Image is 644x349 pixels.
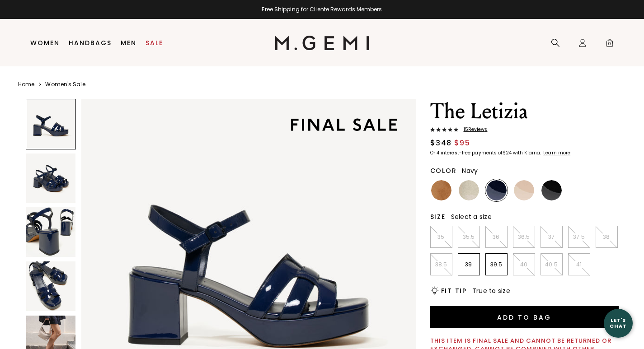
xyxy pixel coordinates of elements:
p: 39 [458,261,479,268]
p: 40 [513,261,535,268]
klarna-placement-style-cta: Learn more [543,149,570,156]
p: 40.5 [541,261,562,268]
klarna-placement-style-body: Or 4 interest-free payments of [430,149,503,156]
p: 41 [569,261,590,268]
img: Navy [486,180,507,200]
a: Women [30,39,60,47]
span: True to size [472,286,510,295]
a: Learn more [542,150,570,156]
img: Champagne [459,180,479,200]
span: 15 Review s [458,127,488,132]
klarna-placement-style-body: with Klarna [513,149,542,156]
a: Women's Sale [45,81,85,88]
h2: Size [430,213,446,220]
a: Sale [146,39,163,47]
p: 35 [431,233,452,241]
a: Men [121,39,136,47]
p: 39.5 [486,261,507,268]
img: M.Gemi [275,36,369,50]
img: final sale tag [277,104,410,145]
img: The Letizia [26,154,76,203]
img: The Letizia [26,207,76,257]
span: $348 [430,138,452,149]
klarna-placement-style-amount: $24 [503,149,512,156]
a: Home [18,81,34,88]
p: 37.5 [569,233,590,241]
p: 38 [596,233,617,241]
p: 37 [541,233,562,241]
p: 38.5 [431,261,452,268]
img: Luggage [431,180,451,200]
h2: Color [430,167,457,174]
a: Handbags [69,39,112,47]
p: 36.5 [513,233,535,241]
p: 36 [486,233,507,241]
img: The Letizia [26,261,76,311]
span: $95 [454,138,470,149]
img: Black [541,180,562,200]
span: 0 [605,40,614,49]
span: Navy [462,166,478,175]
a: 15Reviews [430,127,619,134]
button: Add to Bag [430,306,619,328]
p: 35.5 [458,233,479,241]
h2: Fit Tip [441,287,467,294]
div: Let's Chat [604,317,633,329]
span: Select a size [451,212,492,221]
img: Sand [514,180,534,200]
h1: The Letizia [430,99,619,124]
